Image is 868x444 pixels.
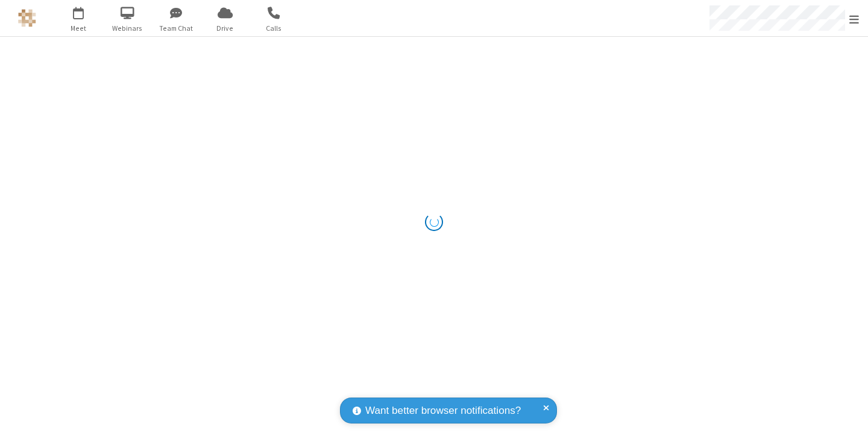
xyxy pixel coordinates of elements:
img: QA Selenium DO NOT DELETE OR CHANGE [18,9,36,27]
span: Meet [56,23,101,34]
span: Want better browser notifications? [365,403,521,419]
span: Team Chat [154,23,199,34]
span: Drive [203,23,248,34]
span: Webinars [105,23,150,34]
span: Calls [251,23,297,34]
iframe: Chat [838,413,859,436]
